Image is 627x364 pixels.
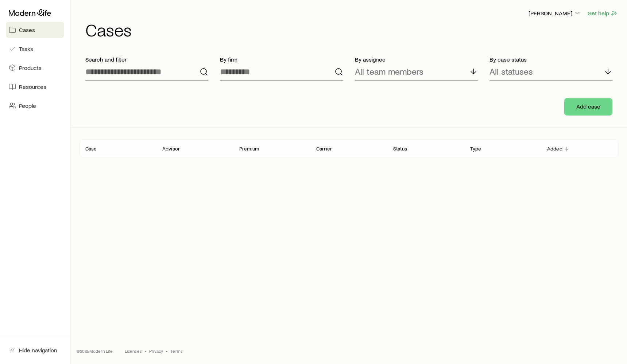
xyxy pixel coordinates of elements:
[6,60,64,76] a: Products
[6,22,64,38] a: Cases
[6,79,64,95] a: Resources
[19,102,36,109] span: People
[489,56,612,63] p: By case status
[220,56,343,63] p: By firm
[170,348,183,354] a: Terms
[85,56,208,63] p: Search and filter
[470,146,481,152] p: Type
[80,139,618,157] div: Client cases
[85,146,97,152] p: Case
[6,98,64,114] a: People
[166,348,167,354] span: •
[239,146,259,152] p: Premium
[19,64,42,71] span: Products
[6,342,64,358] button: Hide navigation
[547,146,562,152] p: Added
[587,9,618,17] button: Get help
[393,146,407,152] p: Status
[355,56,478,63] p: By assignee
[162,146,180,152] p: Advisor
[19,45,33,52] span: Tasks
[77,348,113,354] p: © 2025 Modern Life
[19,83,46,90] span: Resources
[145,348,146,354] span: •
[149,348,163,354] a: Privacy
[19,347,57,354] span: Hide navigation
[564,98,612,116] button: Add case
[529,9,581,17] p: [PERSON_NAME]
[19,26,35,34] span: Cases
[85,21,618,38] h1: Cases
[528,9,581,18] button: [PERSON_NAME]
[125,348,142,354] a: Licenses
[316,146,332,152] p: Carrier
[489,66,533,77] p: All statuses
[6,41,64,57] a: Tasks
[355,66,423,77] p: All team members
